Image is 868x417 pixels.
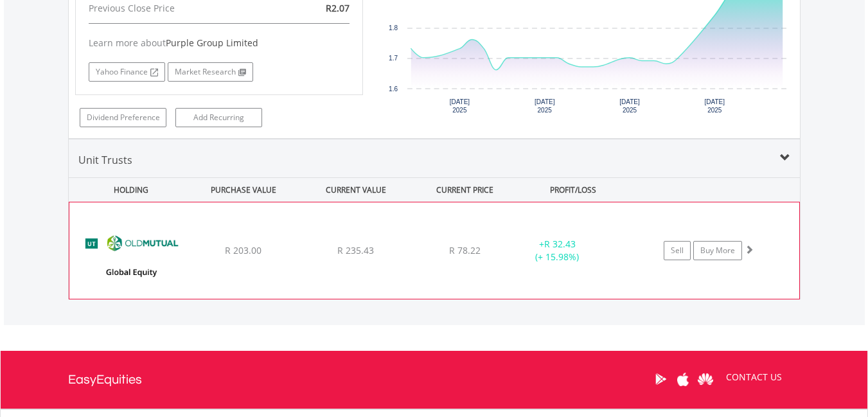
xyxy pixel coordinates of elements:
div: CURRENT VALUE [301,178,411,202]
span: R 32.43 [544,238,576,250]
a: EasyEquities [68,351,142,409]
text: 1.6 [389,85,398,93]
a: CONTACT US [717,359,791,395]
div: PROFIT/LOSS [518,178,628,202]
a: Huawei [695,359,717,399]
div: Learn more about [89,37,350,49]
text: [DATE] 2025 [704,98,725,114]
text: [DATE] 2025 [449,98,470,114]
img: UT.ZA.OMGB1.png [76,218,186,296]
a: Google Play [650,359,672,399]
a: Dividend Preference [80,108,166,127]
span: R 78.22 [449,244,481,256]
text: 1.8 [389,24,398,31]
a: Apple [672,359,695,399]
a: Buy More [693,241,742,260]
span: R 203.00 [225,244,261,256]
a: Yahoo Finance [89,62,165,82]
a: Sell [664,241,691,260]
text: [DATE] 2025 [619,98,640,114]
div: CURRENT PRICE [413,178,515,202]
span: Purple Group Limited [166,37,258,49]
div: PURCHASE VALUE [189,178,299,202]
div: + (+ 15.98%) [509,238,605,263]
div: HOLDING [69,178,186,202]
span: Unit Trusts [78,153,132,167]
span: R 235.43 [337,244,374,256]
text: [DATE] 2025 [535,98,555,114]
text: 1.7 [389,55,398,62]
a: Market Research [168,62,253,82]
span: R2.07 [326,2,350,14]
a: Add Recurring [175,108,262,127]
